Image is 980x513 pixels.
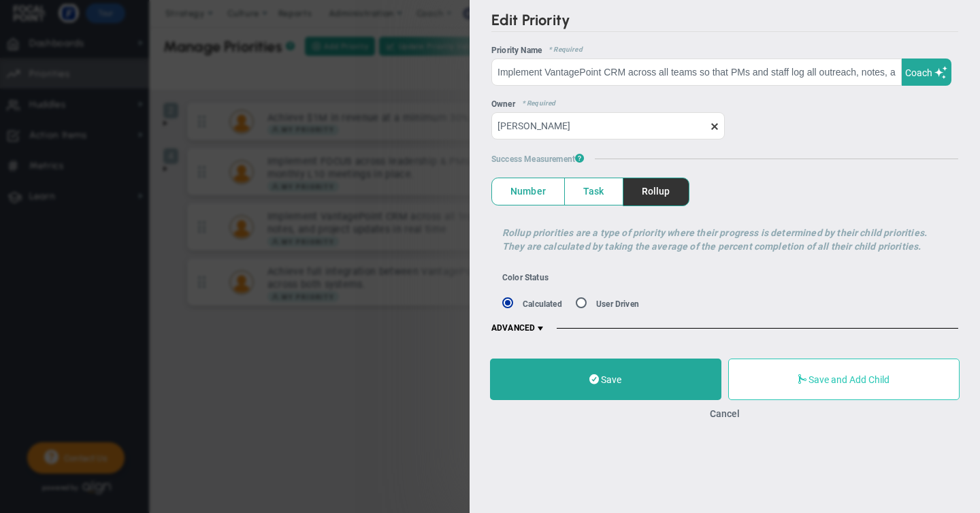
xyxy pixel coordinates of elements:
button: Cancel [710,408,740,419]
span: Coach [905,67,932,78]
p: Rollup priorities are a type of priority where their progress is determined by their child priori... [502,226,948,253]
div: Owner [491,99,958,109]
label: Calculated [523,299,562,309]
span: * Required [515,99,556,109]
button: Save and Add Child [728,359,960,400]
h2: Edit Priority [491,11,958,32]
div: Color Status [502,273,776,282]
span: Save and Add Child [808,374,889,385]
div: Priority Name [491,46,958,55]
span: Rollup [623,178,689,205]
span: Number [492,178,564,205]
span: Save [601,374,621,385]
span: ADVANCED [491,323,546,334]
label: User Driven [596,299,639,309]
button: Coach [902,59,952,86]
span: Success Measurement [491,153,584,164]
button: Save [490,359,721,400]
input: Search or Invite Team Members [491,112,725,139]
span: Task [565,178,623,205]
span: clear [725,119,736,132]
span: * Required [542,46,583,55]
